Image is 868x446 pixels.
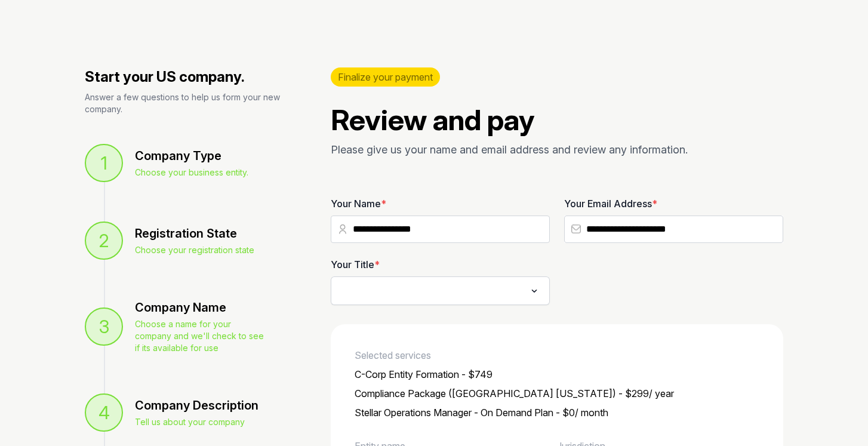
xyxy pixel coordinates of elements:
[331,67,440,87] div: Finalize your payment
[85,91,293,115] div: Answer a few questions to help us form your new company.
[355,367,759,382] p: C-Corp Entity Formation - $749
[85,144,123,182] div: 1
[331,196,550,211] label: Your Name
[564,196,783,211] label: Your Email Address
[135,416,258,428] p: Tell us about your company
[355,386,759,401] p: Compliance Package ([GEOGRAPHIC_DATA] [US_STATE]) - $299
[331,106,688,134] h2: Review and pay
[135,244,254,256] p: Choose your registration state
[135,318,264,354] p: Choose a name for your company and we'll check to see if its available for use
[575,407,608,419] span: / month
[331,257,550,272] label: Your Title
[355,349,431,361] label: Selected services
[135,299,264,316] div: Company Name
[85,307,123,346] div: 3
[649,387,674,399] span: / year
[135,397,258,414] div: Company Description
[85,67,293,87] div: Start your US company.
[355,405,759,420] p: Stellar Operations Manager - On Demand Plan - $0
[135,225,254,242] div: Registration State
[135,147,248,164] div: Company Type
[338,282,525,299] input: Search for option
[337,280,544,302] div: Search for option
[331,142,688,158] p: Please give us your name and email address and review any information.
[135,167,248,179] p: Choose your business entity.
[85,393,123,432] div: 4
[85,222,123,260] div: 2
